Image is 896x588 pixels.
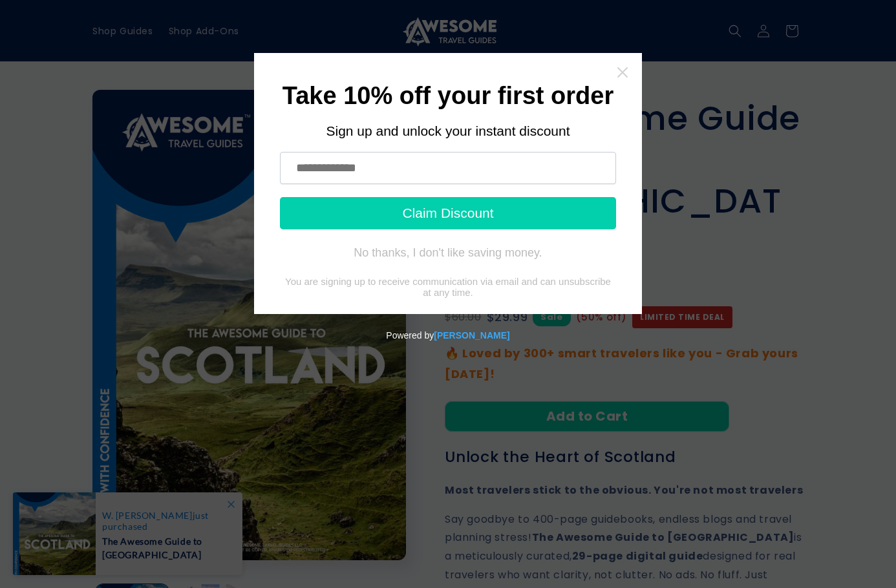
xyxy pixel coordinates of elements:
[280,86,616,107] h1: Take 10% off your first order
[354,246,542,259] div: No thanks, I don't like saving money.
[280,123,616,139] div: Sign up and unlock your instant discount
[616,66,629,79] a: Close widget
[280,197,616,229] button: Claim Discount
[280,276,616,298] div: You are signing up to receive communication via email and can unsubscribe at any time.
[434,330,509,341] a: Powered by Tydal
[5,314,891,357] div: Powered by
